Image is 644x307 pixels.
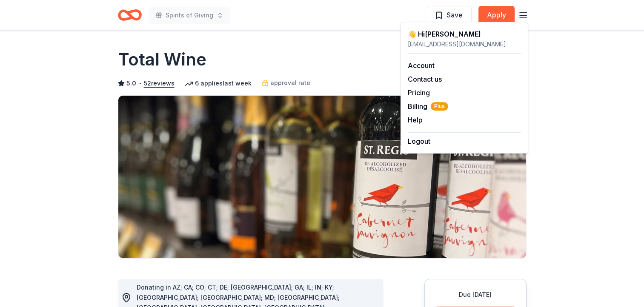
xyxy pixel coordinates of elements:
[166,10,213,20] span: Spirits of Giving
[149,7,230,24] button: Spirits of Giving
[408,101,448,111] span: Billing
[118,96,526,258] img: Image for Total Wine
[144,78,175,88] button: 52reviews
[138,80,141,87] span: •
[408,88,430,97] a: Pricing
[447,9,463,20] span: Save
[408,136,430,146] button: Logout
[408,39,521,49] div: [EMAIL_ADDRESS][DOMAIN_NAME]
[270,78,310,88] span: approval rate
[426,6,472,25] button: Save
[126,78,136,88] span: 5.0
[408,61,435,70] a: Account
[431,102,448,111] span: Plus
[185,78,252,88] div: 6 applies last week
[118,5,142,25] a: Home
[408,29,521,39] div: 👋 Hi [PERSON_NAME]
[435,290,516,300] div: Due [DATE]
[408,101,448,111] button: BillingPlus
[262,78,310,88] a: approval rate
[408,74,442,84] button: Contact us
[478,6,515,25] button: Apply
[408,115,423,125] button: Help
[118,48,206,71] h1: Total Wine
